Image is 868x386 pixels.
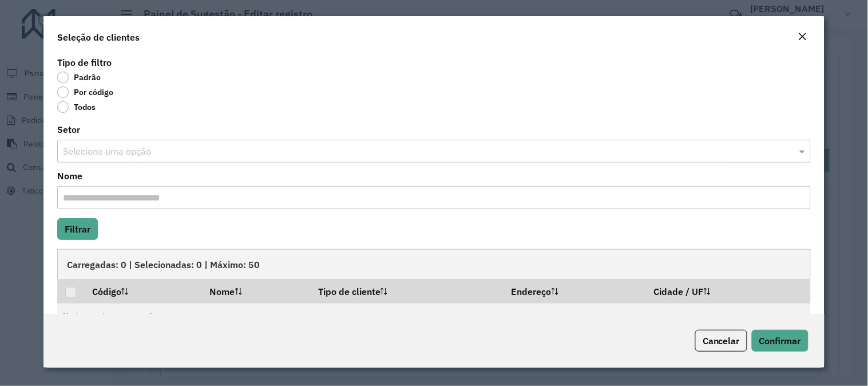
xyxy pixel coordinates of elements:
[695,330,747,352] button: Cancelar
[57,169,82,183] label: Nome
[57,249,811,279] div: Carregadas: 0 | Selecionadas: 0 | Máximo: 50
[311,279,504,303] th: Tipo de cliente
[57,218,98,240] button: Filtrar
[798,32,807,41] em: Fechar
[795,30,811,45] button: Close
[57,123,80,136] label: Setor
[57,72,101,83] label: Padrão
[57,30,140,44] h4: Seleção de clientes
[57,86,113,98] label: Por código
[759,335,801,346] span: Confirmar
[703,335,740,346] span: Cancelar
[504,279,646,303] th: Endereço
[57,304,811,329] td: Nenhum registro encontrado
[752,330,808,352] button: Confirmar
[84,279,202,303] th: Código
[646,279,811,303] th: Cidade / UF
[57,101,96,113] label: Todos
[57,56,112,69] label: Tipo de filtro
[202,279,311,303] th: Nome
